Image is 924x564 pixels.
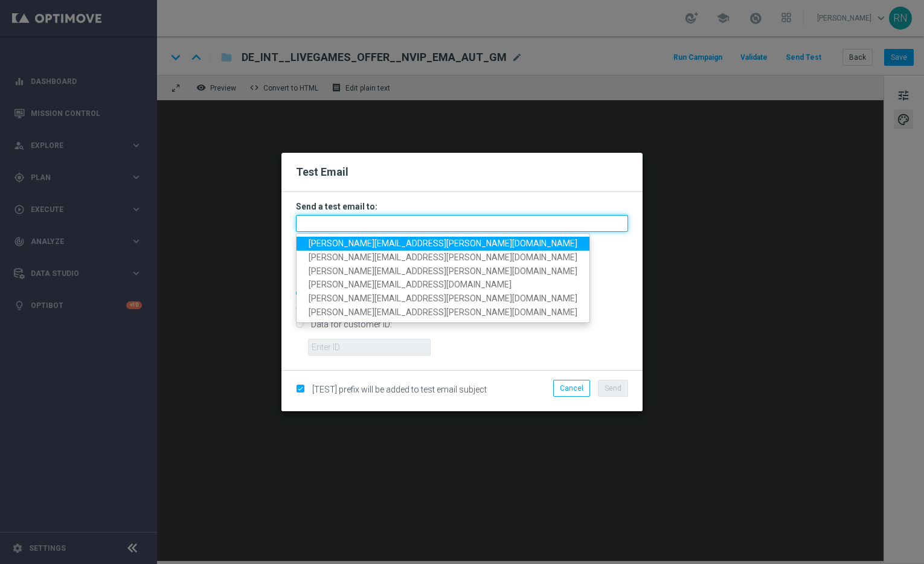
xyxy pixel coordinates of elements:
span: [PERSON_NAME][EMAIL_ADDRESS][PERSON_NAME][DOMAIN_NAME] [309,252,577,262]
a: [PERSON_NAME][EMAIL_ADDRESS][PERSON_NAME][DOMAIN_NAME] [297,264,589,278]
span: [PERSON_NAME][EMAIL_ADDRESS][PERSON_NAME][DOMAIN_NAME] [309,293,577,303]
span: [TEST] prefix will be added to test email subject [312,385,487,394]
a: [PERSON_NAME][EMAIL_ADDRESS][PERSON_NAME][DOMAIN_NAME] [297,251,589,264]
span: [PERSON_NAME][EMAIL_ADDRESS][DOMAIN_NAME] [309,280,512,289]
input: Enter ID [308,339,431,356]
span: [PERSON_NAME][EMAIL_ADDRESS][PERSON_NAME][DOMAIN_NAME] [309,266,577,275]
span: [PERSON_NAME][EMAIL_ADDRESS][PERSON_NAME][DOMAIN_NAME] [309,239,577,248]
button: Cancel [553,380,590,397]
h2: Test Email [296,165,628,179]
span: Send [605,384,621,393]
a: [PERSON_NAME][EMAIL_ADDRESS][PERSON_NAME][DOMAIN_NAME] [297,306,589,319]
a: [PERSON_NAME][EMAIL_ADDRESS][PERSON_NAME][DOMAIN_NAME] [297,292,589,306]
a: [PERSON_NAME][EMAIL_ADDRESS][PERSON_NAME][DOMAIN_NAME] [297,237,589,251]
button: Send [598,380,628,397]
a: [PERSON_NAME][EMAIL_ADDRESS][DOMAIN_NAME] [297,278,589,292]
span: [PERSON_NAME][EMAIL_ADDRESS][PERSON_NAME][DOMAIN_NAME] [309,307,577,317]
h3: Send a test email to: [296,201,628,212]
